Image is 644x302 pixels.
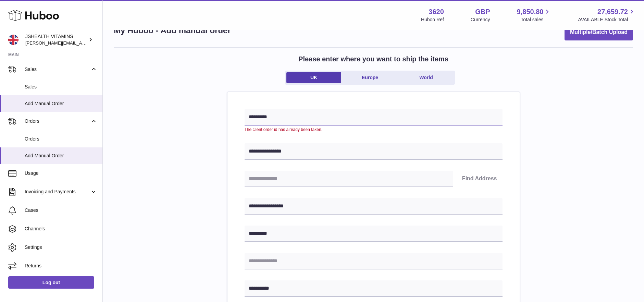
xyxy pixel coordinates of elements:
[25,244,97,251] span: Settings
[25,207,97,214] span: Cases
[298,55,448,64] h2: Please enter where you want to ship the items
[245,127,503,132] div: The client order id has already been taken.
[25,40,137,46] span: [PERSON_NAME][EMAIL_ADDRESS][DOMAIN_NAME]
[578,7,636,23] a: 27,659.72 AVAILABLE Stock Total
[521,16,551,23] span: Total sales
[471,16,490,23] div: Currency
[25,189,90,195] span: Invoicing and Payments
[25,136,97,142] span: Orders
[25,84,97,90] span: Sales
[399,72,454,83] a: World
[25,226,97,232] span: Channels
[8,276,94,289] a: Log out
[429,7,444,16] strong: 3620
[25,263,97,269] span: Returns
[421,16,444,23] div: Huboo Ref
[114,25,231,36] h1: My Huboo - Add manual order
[25,33,87,46] div: JSHEALTH VITAMINS
[25,118,90,124] span: Orders
[286,72,341,83] a: UK
[597,7,628,16] span: 27,659.72
[25,153,97,159] span: Add Manual Order
[517,7,544,16] span: 9,850.80
[565,24,633,40] button: Multiple/Batch Upload
[517,7,552,23] a: 9,850.80 Total sales
[25,170,97,177] span: Usage
[25,66,90,73] span: Sales
[25,100,97,107] span: Add Manual Order
[475,7,490,16] strong: GBP
[8,35,18,45] img: francesca@jshealthvitamins.com
[343,72,397,83] a: Europe
[578,16,636,23] span: AVAILABLE Stock Total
